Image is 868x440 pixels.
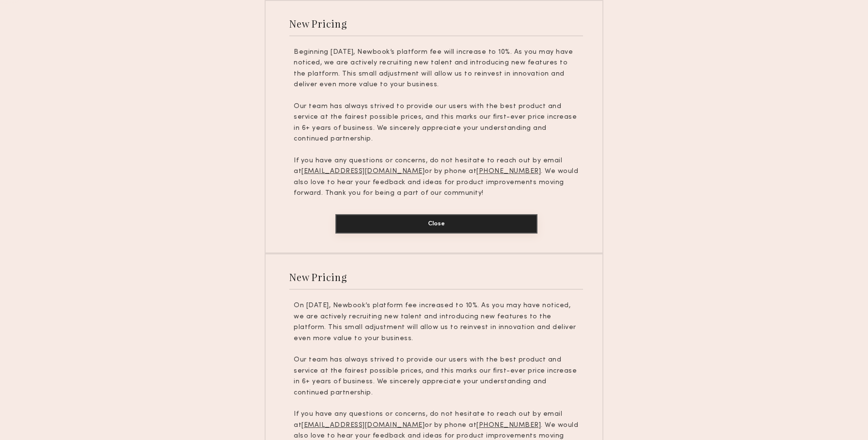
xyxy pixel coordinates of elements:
[301,422,425,428] u: [EMAIL_ADDRESS][DOMAIN_NAME]
[294,47,579,91] p: Beginning [DATE], Newbook’s platform fee will increase to 10%. As you may have noticed, we are ac...
[476,168,541,174] u: [PHONE_NUMBER]
[294,156,579,199] p: If you have any questions or concerns, do not hesitate to reach out by email at or by phone at . ...
[289,270,347,283] div: New Pricing
[294,101,579,145] p: Our team has always strived to provide our users with the best product and service at the fairest...
[476,422,541,428] u: [PHONE_NUMBER]
[294,300,579,344] p: On [DATE], Newbook’s platform fee increased to 10%. As you may have noticed, we are actively recr...
[335,214,537,234] button: Close
[289,17,347,30] div: New Pricing
[301,168,425,174] u: [EMAIL_ADDRESS][DOMAIN_NAME]
[294,355,579,398] p: Our team has always strived to provide our users with the best product and service at the fairest...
